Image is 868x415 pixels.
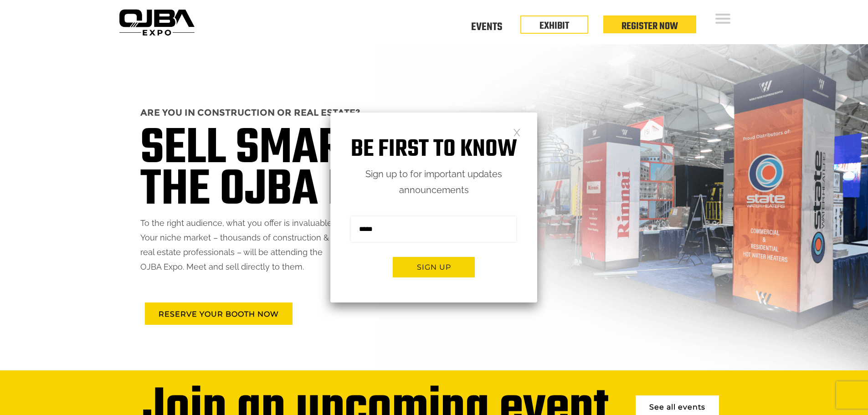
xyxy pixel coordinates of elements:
a: EXHIBIT [539,18,569,34]
p: Sign up to for important updates announcements [330,166,537,198]
button: Sign up [393,257,475,277]
h1: Be first to know [330,135,537,164]
h1: SELL SMARTER AT THE OJBA EXPO [140,128,535,211]
h2: ARE YOU IN CONSTRUCTION OR REAL ESTATE? [140,103,535,122]
p: To the right audience, what you offer is invaluable. Your niche market – thousands of constructio... [140,216,535,274]
a: Close [513,128,521,136]
a: Register Now [621,19,678,34]
a: RESERVE YOUR BOOTH NOW [145,302,293,325]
